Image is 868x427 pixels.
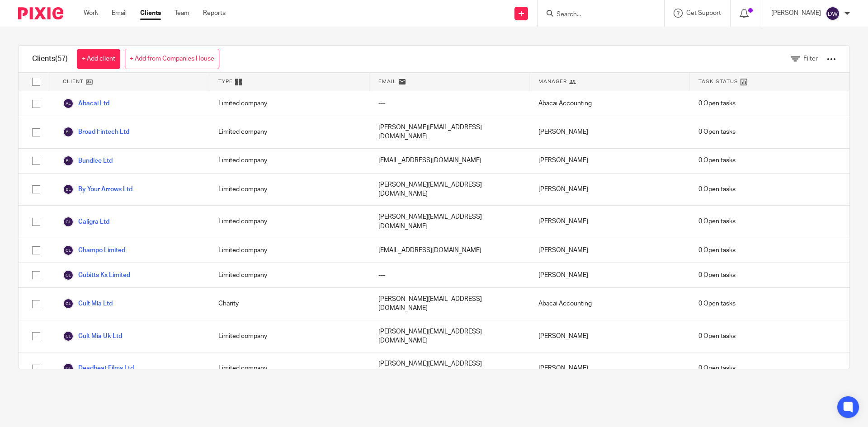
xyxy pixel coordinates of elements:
[826,6,840,21] img: svg%3E
[63,270,130,281] a: Cubitts Kx Limited
[529,91,689,116] div: Abacai Accounting
[209,91,369,116] div: Limited company
[209,206,369,238] div: Limited company
[63,98,74,109] img: svg%3E
[140,9,161,18] a: Clients
[529,352,689,385] div: [PERSON_NAME]
[63,127,74,137] img: svg%3E
[63,245,125,256] a: Champo Limited
[63,127,129,137] a: Broad Fintech Ltd
[18,7,63,19] img: Pixie
[63,184,74,195] img: svg%3E
[63,363,74,374] img: svg%3E
[698,246,736,255] span: 0 Open tasks
[84,9,98,18] a: Work
[369,238,529,263] div: [EMAIL_ADDRESS][DOMAIN_NAME]
[686,10,721,16] span: Get Support
[175,9,189,18] a: Team
[369,116,529,148] div: [PERSON_NAME][EMAIL_ADDRESS][DOMAIN_NAME]
[698,299,736,308] span: 0 Open tasks
[63,331,74,342] img: svg%3E
[77,49,120,69] a: + Add client
[209,352,369,385] div: Limited company
[378,78,396,85] span: Email
[209,263,369,287] div: Limited company
[529,116,689,148] div: [PERSON_NAME]
[63,216,74,227] img: svg%3E
[218,78,233,85] span: Type
[63,216,109,227] a: Caligra Ltd
[63,331,122,342] a: Cult Mia Uk Ltd
[529,288,689,320] div: Abacai Accounting
[698,332,736,341] span: 0 Open tasks
[698,364,736,373] span: 0 Open tasks
[209,288,369,320] div: Charity
[63,245,74,256] img: svg%3E
[698,156,736,165] span: 0 Open tasks
[63,98,109,109] a: Abacai Ltd
[369,174,529,206] div: [PERSON_NAME][EMAIL_ADDRESS][DOMAIN_NAME]
[63,270,74,281] img: svg%3E
[209,116,369,148] div: Limited company
[28,73,45,90] input: Select all
[112,9,127,18] a: Email
[32,54,68,64] h1: Clients
[698,99,736,108] span: 0 Open tasks
[369,320,529,352] div: [PERSON_NAME][EMAIL_ADDRESS][DOMAIN_NAME]
[63,298,74,309] img: svg%3E
[209,320,369,352] div: Limited company
[63,184,132,195] a: By Your Arrows Ltd
[369,149,529,173] div: [EMAIL_ADDRESS][DOMAIN_NAME]
[556,11,637,19] input: Search
[209,238,369,263] div: Limited company
[529,174,689,206] div: [PERSON_NAME]
[698,127,736,136] span: 0 Open tasks
[538,78,567,85] span: Manager
[63,78,84,85] span: Client
[63,155,113,166] a: Bundlee Ltd
[369,288,529,320] div: [PERSON_NAME][EMAIL_ADDRESS][DOMAIN_NAME]
[63,155,74,166] img: svg%3E
[63,363,135,374] a: Deadbeat Films Ltd.
[529,149,689,173] div: [PERSON_NAME]
[698,271,736,280] span: 0 Open tasks
[209,174,369,206] div: Limited company
[369,206,529,238] div: [PERSON_NAME][EMAIL_ADDRESS][DOMAIN_NAME]
[369,91,529,116] div: ---
[203,9,226,18] a: Reports
[529,263,689,287] div: [PERSON_NAME]
[529,206,689,238] div: [PERSON_NAME]
[698,78,738,85] span: Task Status
[771,9,821,18] p: [PERSON_NAME]
[125,49,219,69] a: + Add from Companies House
[529,238,689,263] div: [PERSON_NAME]
[209,149,369,173] div: Limited company
[803,56,818,62] span: Filter
[369,263,529,287] div: ---
[698,217,736,226] span: 0 Open tasks
[55,55,68,62] span: (57)
[698,185,736,194] span: 0 Open tasks
[63,298,113,309] a: Cult Mia Ltd
[529,320,689,352] div: [PERSON_NAME]
[369,352,529,385] div: [PERSON_NAME][EMAIL_ADDRESS][DOMAIN_NAME]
